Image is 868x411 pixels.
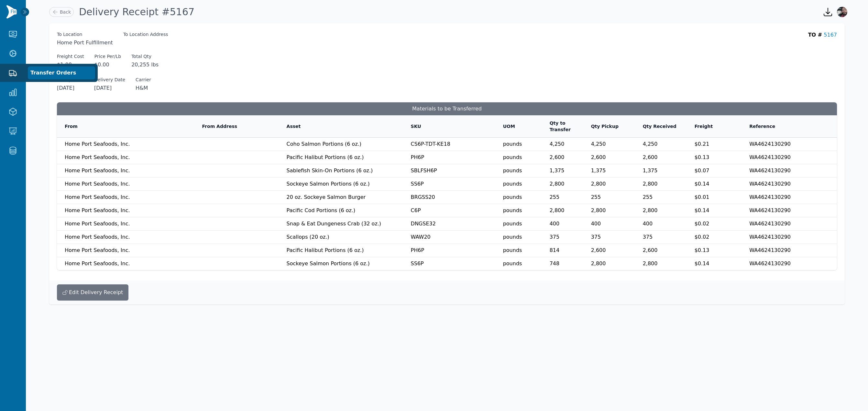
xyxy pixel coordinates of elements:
span: Home Port Seafoods, Inc. [65,154,130,160]
label: Total Qty [131,53,159,60]
span: Carrier [136,76,151,83]
span: pounds [503,207,522,213]
span: 400 [591,221,601,227]
img: Gareth Morales [837,7,847,17]
span: 2,800 [643,181,658,187]
td: WAW20 [403,231,495,244]
span: 2,600 [591,247,606,253]
span: 2,600 [643,154,658,160]
th: From Address [194,115,279,138]
td: PH6P [403,244,495,257]
span: pounds [503,141,522,147]
span: 400 [550,221,560,227]
th: Asset [279,115,403,138]
span: Sockeye Salmon Portions (6 oz.) [287,181,370,187]
td: WA4624130290 [742,177,837,191]
span: pounds [503,234,522,240]
span: 255 [643,194,653,200]
span: Home Port Seafoods, Inc. [65,260,130,267]
span: 814 [550,247,560,253]
span: Pacific Cod Portions (6 oz.) [287,207,356,213]
th: From [57,115,194,138]
th: Qty Received [635,115,687,138]
span: pounds [503,221,522,227]
span: $1.00 [57,61,84,69]
span: pounds [503,260,522,267]
span: Freight Cost [57,53,84,60]
a: 5167 [824,32,837,38]
td: $0.02 [687,217,742,231]
td: WA4624130290 [742,244,837,257]
span: Pacific Halibut Portions (6 oz.) [287,154,364,160]
span: 20,255 lbs [131,61,159,69]
img: Finventory [6,5,17,18]
td: WA4624130290 [742,164,837,177]
td: BRGSS20 [403,191,495,204]
span: 2,800 [550,181,565,187]
th: Freight [687,115,742,138]
span: To Location [57,31,113,38]
td: SS6P [403,177,495,191]
span: Delivery Date [94,76,125,83]
button: Edit Delivery Receipt [57,284,128,301]
th: SKU [403,115,495,138]
span: 2,600 [643,247,658,253]
span: 4,250 [591,141,606,147]
span: Home Port Seafoods, Inc. [65,247,130,253]
span: pounds [503,181,522,187]
td: $0.07 [687,164,742,177]
span: 2,600 [550,154,565,160]
span: 255 [550,194,560,200]
td: $0.14 [687,204,742,217]
span: [DATE] [57,84,84,92]
span: Sockeye Salmon Portions (6 oz.) [287,260,370,267]
th: UOM [495,115,542,138]
td: DNGSE32 [403,217,495,231]
span: 2,800 [591,260,606,267]
span: Scallops (20 oz.) [287,234,329,240]
label: To Location Address [123,31,168,38]
td: $0.14 [687,177,742,191]
span: 2,800 [591,207,606,213]
span: 400 [643,221,653,227]
span: Home Port Seafoods, Inc. [65,207,130,213]
span: 375 [591,234,601,240]
span: Home Port Seafoods, Inc. [65,181,130,187]
span: 20 oz. Sockeye Salmon Burger [287,194,366,200]
span: Home Port Seafoods, Inc. [65,194,130,200]
span: 4,250 [643,141,658,147]
td: SBLFSH6P [403,164,495,177]
td: PH6P [403,151,495,164]
span: Home Port Seafoods, Inc. [65,167,130,174]
td: $0.02 [687,231,742,244]
span: TO # [808,32,822,38]
label: Price Per/Lb [94,53,121,60]
th: Qty to Transfer [542,115,583,138]
td: WA4624130290 [742,217,837,231]
span: 2,800 [591,181,606,187]
span: 375 [550,234,560,240]
span: 2,800 [550,207,565,213]
span: 4,250 [550,141,565,147]
a: Back [49,7,74,17]
span: 2,600 [591,154,606,160]
span: Home Port Seafoods, Inc. [65,234,130,240]
span: 748 [550,260,560,267]
span: pounds [503,167,522,174]
td: $0.21 [687,138,742,151]
span: $0.00 [94,61,121,69]
span: 1,375 [591,167,606,174]
td: WA4624130290 [742,231,837,244]
span: 2,800 [643,207,658,213]
span: Sablefish Skin-On Portions (6 oz.) [287,167,373,174]
span: Pacific Halibut Portions (6 oz.) [287,247,364,253]
span: pounds [503,154,522,160]
h1: Delivery Receipt #5167 [79,6,194,18]
span: 2,800 [643,260,658,267]
a: Transfer Orders [28,66,95,79]
td: WA4624130290 [742,204,837,217]
span: 375 [643,234,653,240]
span: Snap & Eat Dungeness Crab (32 oz.) [287,221,381,227]
span: Home Port Seafoods, Inc. [65,141,130,147]
span: Home Port Fulfillment [57,39,113,47]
